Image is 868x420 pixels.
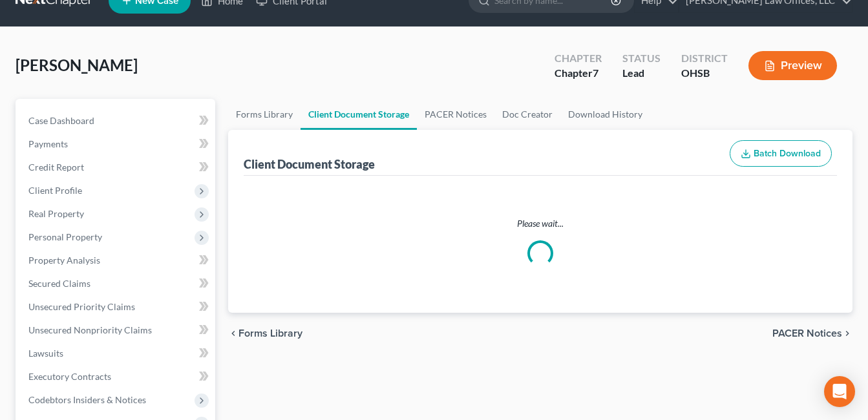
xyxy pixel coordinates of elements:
div: Status [622,51,661,66]
div: Open Intercom Messenger [824,376,855,407]
div: Lead [622,66,661,81]
button: chevron_left Forms Library [228,328,302,339]
div: Client Document Storage [244,156,375,172]
a: Credit Report [18,156,215,179]
span: 7 [593,67,598,79]
i: chevron_left [228,328,238,339]
div: Chapter [555,66,602,81]
span: Unsecured Nonpriority Claims [28,324,152,335]
i: chevron_right [842,328,852,339]
span: Payments [28,138,68,149]
a: Forms Library [228,99,301,130]
span: Credit Report [28,162,84,173]
a: Case Dashboard [18,109,215,132]
span: Property Analysis [28,255,100,266]
button: PACER Notices chevron_right [772,328,852,339]
span: Client Profile [28,185,82,196]
span: Real Property [28,208,84,219]
a: Unsecured Priority Claims [18,295,215,319]
p: Please wait... [246,217,834,230]
a: Doc Creator [494,99,560,130]
button: Preview [748,51,837,80]
a: Payments [18,132,215,156]
a: Executory Contracts [18,365,215,388]
span: Forms Library [238,328,302,339]
div: OHSB [681,66,728,81]
span: Codebtors Insiders & Notices [28,394,146,405]
a: Client Document Storage [301,99,417,130]
a: Secured Claims [18,272,215,295]
div: District [681,51,728,66]
span: Secured Claims [28,278,90,289]
span: [PERSON_NAME] [16,56,138,74]
span: Unsecured Priority Claims [28,301,135,312]
span: PACER Notices [772,328,842,339]
a: Download History [560,99,650,130]
div: Chapter [555,51,602,66]
span: Case Dashboard [28,115,94,126]
a: Property Analysis [18,249,215,272]
a: Lawsuits [18,342,215,365]
span: Batch Download [754,148,821,159]
button: Batch Download [730,140,832,167]
a: PACER Notices [417,99,494,130]
span: Executory Contracts [28,371,111,382]
span: Personal Property [28,231,102,242]
span: Lawsuits [28,348,63,359]
a: Unsecured Nonpriority Claims [18,319,215,342]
